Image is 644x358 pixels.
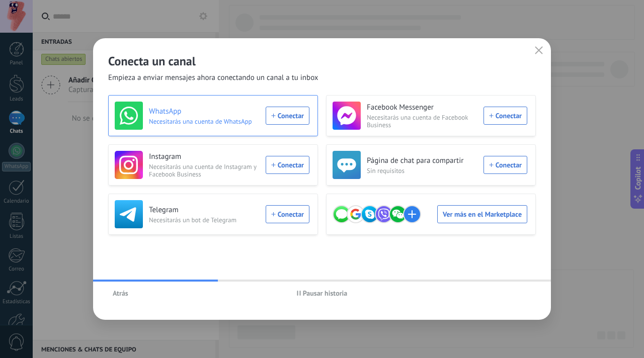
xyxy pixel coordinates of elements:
[149,163,260,178] span: Necesitarás una cuenta de Instagram y Facebook Business
[149,152,260,162] h3: Instagram
[367,114,477,129] span: Necesitarás una cuenta de Facebook Business
[149,216,260,224] span: Necesitarás un bot de Telegram
[108,73,318,83] span: Empieza a enviar mensajes ahora conectando un canal a tu inbox
[367,103,477,113] h3: Facebook Messenger
[113,290,128,297] span: Atrás
[149,118,260,125] span: Necesitarás una cuenta de WhatsApp
[108,53,536,69] h2: Conecta un canal
[292,286,352,301] button: Pausar historia
[149,107,260,117] h3: WhatsApp
[367,156,477,166] h3: Página de chat para compartir
[367,167,477,174] span: Sin requisitos
[303,290,348,297] span: Pausar historia
[149,205,260,215] h3: Telegram
[108,286,133,301] button: Atrás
